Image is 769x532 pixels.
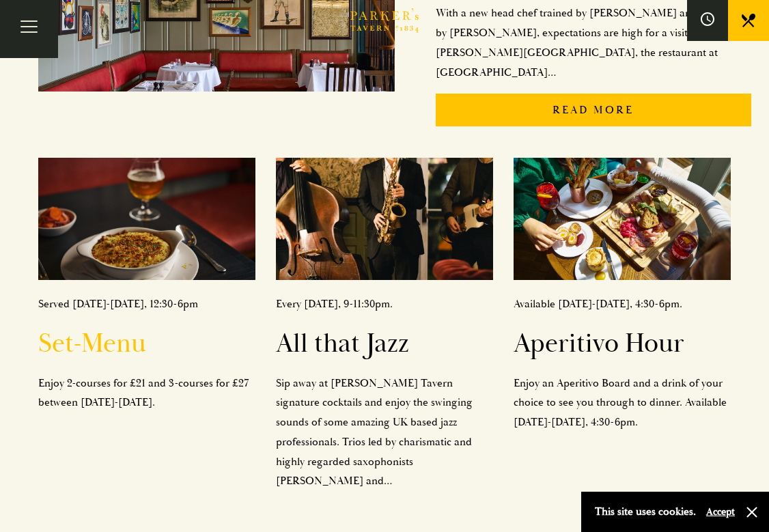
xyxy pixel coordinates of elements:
p: Read More [436,94,751,127]
a: Served [DATE]-[DATE], 12:30-6pmSet-MenuEnjoy 2-courses for £21 and 3-courses for £27 between [DAT... [38,158,255,412]
p: With a new head chef trained by [PERSON_NAME] and mentored by [PERSON_NAME], expectations are hig... [436,3,751,82]
p: Enjoy 2-courses for £21 and 3-courses for £27 between [DATE]-[DATE]. [38,374,255,413]
p: Available [DATE]-[DATE], 4:30-6pm. [514,294,731,314]
button: Close and accept [745,505,759,519]
a: Every [DATE], 9-11:30pm.All that JazzSip away at [PERSON_NAME] Tavern signature cocktails and enj... [276,158,493,491]
a: Available [DATE]-[DATE], 4:30-6pm.Aperitivo HourEnjoy an Aperitivo Board and a drink of your choi... [514,158,731,432]
p: This site uses cookies. [595,502,696,522]
p: Sip away at [PERSON_NAME] Tavern signature cocktails and enjoy the swinging sounds of some amazin... [276,374,493,492]
h2: All that Jazz [276,328,493,360]
p: Served [DATE]-[DATE], 12:30-6pm [38,294,255,314]
p: Enjoy an Aperitivo Board and a drink of your choice to see you through to dinner. Available [DATE... [514,374,731,432]
button: Accept [706,505,735,518]
h2: Set-Menu [38,328,255,360]
h2: Aperitivo Hour [514,328,731,360]
p: Every [DATE], 9-11:30pm. [276,294,493,314]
